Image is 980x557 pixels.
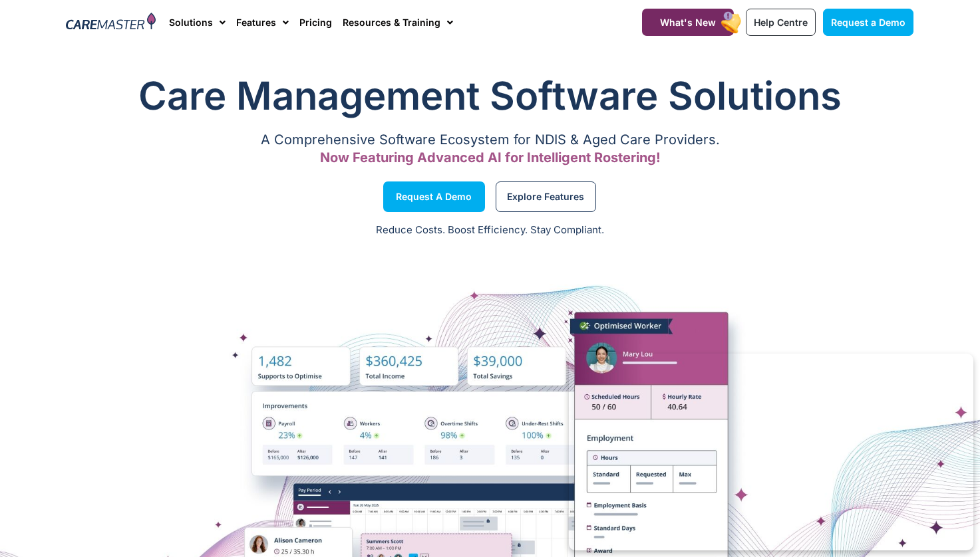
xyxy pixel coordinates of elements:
[823,9,913,36] a: Request a Demo
[396,193,472,200] span: Request a Demo
[496,181,596,212] a: Explore Features
[67,136,914,144] p: A Comprehensive Software Ecosystem for NDIS & Aged Care Providers.
[831,17,905,28] span: Request a Demo
[746,9,816,36] a: Help Centre
[66,13,156,33] img: CareMaster Logo
[320,150,661,166] span: Now Featuring Advanced AI for Intelligent Rostering!
[569,354,973,550] iframe: Popup CTA
[642,9,734,36] a: What's New
[8,223,972,238] p: Reduce Costs. Boost Efficiency. Stay Compliant.
[67,69,914,122] h1: Care Management Software Solutions
[507,193,584,200] span: Explore Features
[383,181,485,212] a: Request a Demo
[754,17,808,28] span: Help Centre
[660,17,716,28] span: What's New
